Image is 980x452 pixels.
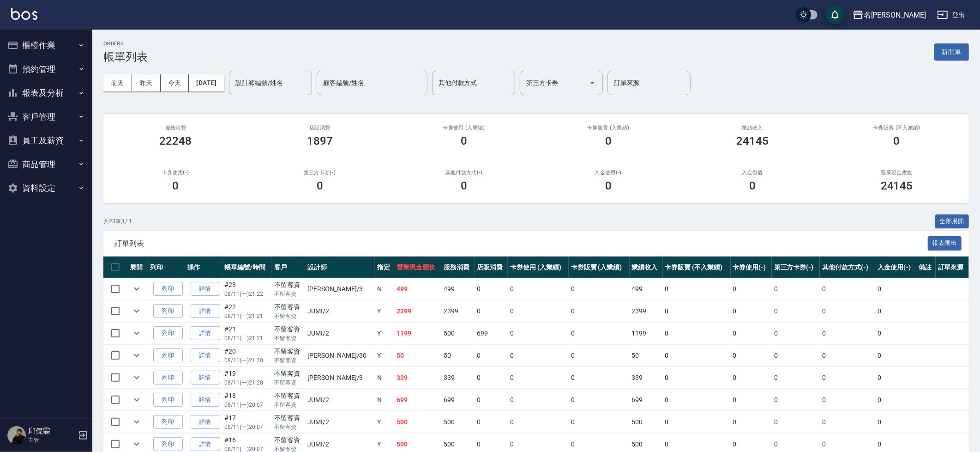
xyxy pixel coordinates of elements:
td: 0 [731,323,772,344]
h2: 卡券使用(-) [114,170,237,176]
td: #17 [222,411,272,433]
td: 0 [875,323,916,344]
td: JUMI /2 [305,323,375,344]
p: 08/11 (一) 21:22 [225,290,270,298]
td: 0 [508,411,569,433]
a: 詳情 [191,304,220,318]
td: 0 [475,389,508,411]
p: 主管 [28,436,75,444]
th: 營業現金應收 [394,257,441,278]
p: 不留客資 [274,334,303,342]
h2: 入金使用(-) [547,170,670,176]
td: 0 [508,300,569,322]
a: 詳情 [191,282,220,296]
td: 0 [820,323,875,344]
button: close [522,18,537,30]
td: 0 [663,300,731,322]
button: 櫃檯作業 [4,33,89,57]
td: Y [375,300,394,322]
td: 1199 [394,323,441,344]
td: 0 [475,411,508,433]
td: #23 [222,278,272,300]
div: 不留客資 [274,324,303,334]
button: expand row [130,393,144,407]
td: #19 [222,367,272,389]
td: 0 [731,367,772,389]
button: 客戶管理 [4,105,89,129]
td: 0 [772,323,820,344]
td: 0 [731,300,772,322]
p: 08/11 (一) 20:07 [225,423,270,431]
h3: 22248 [159,134,192,147]
h3: 0 [461,134,467,147]
td: 0 [875,411,916,433]
td: Y [375,323,394,344]
th: 第三方卡券(-) [772,257,820,278]
td: 0 [663,389,731,411]
a: 新開單 [934,47,969,56]
td: 0 [875,389,916,411]
td: 0 [731,278,772,300]
p: 08/11 (一) 21:20 [225,356,270,365]
button: 今天 [161,74,189,92]
td: [PERSON_NAME] /3 [305,367,375,389]
a: 詳情 [191,437,220,452]
td: 0 [663,345,731,366]
td: 500 [630,411,663,433]
td: 0 [508,278,569,300]
button: expand row [130,415,144,429]
span: 訂單列表 [114,239,928,248]
div: 不留客資 [274,280,303,290]
h3: 0 [605,179,612,192]
h3: 0 [605,134,612,147]
button: expand row [130,304,144,318]
a: 詳情 [191,326,220,341]
button: 名[PERSON_NAME] [849,6,930,24]
td: N [375,389,394,411]
button: expand row [130,371,144,385]
td: #22 [222,300,272,322]
td: 0 [569,411,630,433]
td: 0 [731,411,772,433]
button: 列印 [153,326,183,341]
p: 08/11 (一) 21:21 [225,312,270,320]
button: 報表及分析 [4,81,89,105]
button: 昨天 [132,74,161,92]
a: 詳情 [191,371,220,385]
button: save [826,6,844,24]
h2: 營業現金應收 [836,170,958,176]
td: 499 [630,278,663,300]
div: 不留客資 [274,347,303,356]
td: 0 [875,345,916,366]
td: 0 [875,300,916,322]
h5: 邱傑霖 [28,427,75,436]
td: 0 [475,367,508,389]
td: 0 [475,300,508,322]
a: 報表匯出 [928,238,962,247]
td: 0 [508,323,569,344]
button: 員工及薪資 [4,128,89,153]
td: 2399 [441,300,475,322]
th: 訂單來源 [936,257,969,278]
h3: 24145 [736,134,769,147]
td: Y [375,345,394,366]
button: 列印 [153,282,183,296]
td: Y [375,411,394,433]
h3: 0 [749,179,756,192]
td: 50 [394,345,441,366]
p: 08/11 (一) 21:20 [225,379,270,387]
th: 卡券販賣 (不入業績) [663,257,731,278]
td: 0 [820,278,875,300]
td: JUMI /2 [305,411,375,433]
td: 0 [772,367,820,389]
h2: 店販消費 [259,125,381,131]
p: 08/11 (一) 20:07 [225,401,270,409]
h2: 第三方卡券(-) [259,170,381,176]
img: Person [7,426,26,445]
button: expand row [130,437,144,451]
td: 0 [820,367,875,389]
td: N [375,367,394,389]
td: 0 [731,345,772,366]
th: 卡券使用 (入業績) [508,257,569,278]
div: 不留客資 [274,435,303,445]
